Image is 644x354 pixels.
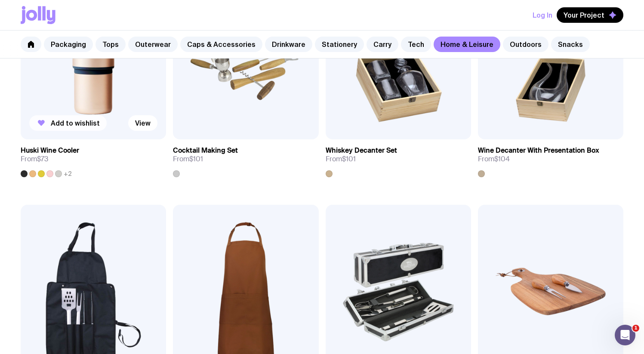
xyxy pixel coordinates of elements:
span: $101 [342,154,356,163]
span: From [326,155,356,163]
h3: Cocktail Making Set [173,146,238,155]
span: +2 [64,170,72,177]
a: Tops [96,37,126,52]
a: Outdoors [503,37,548,52]
a: Tech [401,37,431,52]
button: Add to wishlist [29,115,107,131]
a: Huski Wine CoolerFrom$73+2 [21,139,166,177]
a: Home & Leisure [434,37,500,52]
span: From [478,155,510,163]
a: Caps & Accessories [180,37,262,52]
h3: Wine Decanter With Presentation Box [478,146,599,155]
button: Your Project [557,7,623,23]
iframe: Intercom live chat [615,325,635,345]
a: View [128,115,157,131]
a: Outerwear [128,37,178,52]
span: 1 [632,325,639,332]
a: Wine Decanter With Presentation BoxFrom$104 [478,139,623,177]
span: $101 [189,154,203,163]
a: Cocktail Making SetFrom$101 [173,139,318,177]
span: Add to wishlist [51,119,100,127]
span: Your Project [564,11,604,19]
a: Drinkware [265,37,312,52]
h3: Huski Wine Cooler [21,146,79,155]
a: Stationery [315,37,364,52]
a: Carry [367,37,398,52]
span: From [21,155,48,163]
span: $73 [37,154,48,163]
a: Snacks [551,37,590,52]
a: Whiskey Decanter SetFrom$101 [326,139,471,177]
span: $104 [494,154,510,163]
h3: Whiskey Decanter Set [326,146,397,155]
span: From [173,155,203,163]
a: Packaging [44,37,93,52]
button: Log In [533,7,552,23]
